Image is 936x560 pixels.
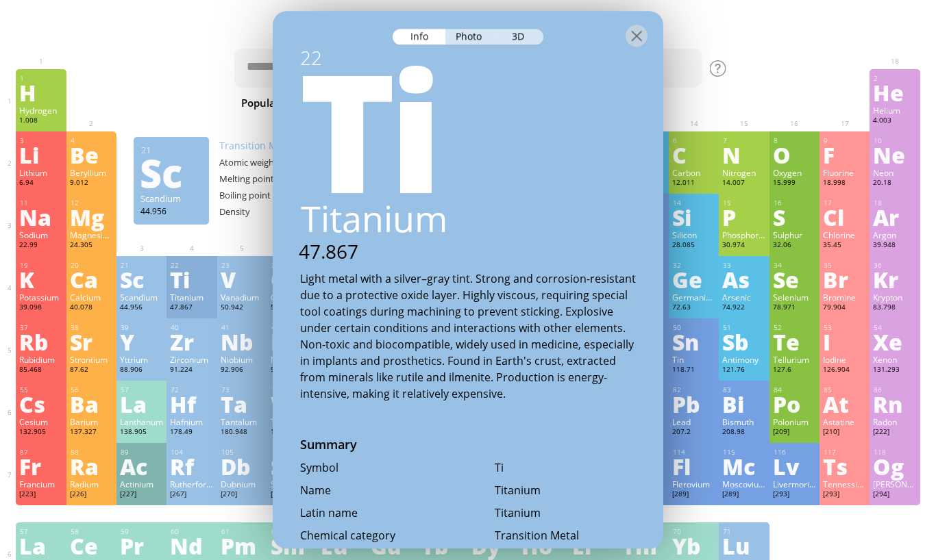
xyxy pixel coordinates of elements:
div: 118 [874,448,916,457]
div: 61 [221,527,264,536]
div: [209] [773,427,816,438]
div: Ti [271,44,664,209]
div: Db [221,455,264,477]
div: 3 [20,136,62,145]
div: Mo [271,331,314,353]
div: 39 [121,323,163,332]
div: 56 [71,385,113,394]
div: 208.98 [722,427,765,438]
div: 88 [71,448,113,457]
div: 105 [221,448,264,457]
div: Pb [672,393,715,415]
div: 91.224 [170,365,213,376]
div: [223] [19,489,62,500]
div: 2 [874,74,916,83]
div: 57 [20,527,62,536]
div: Tellurium [773,354,816,365]
div: 116 [774,448,816,457]
div: Mg [70,206,113,228]
div: Zr [170,331,213,353]
div: Kr [873,268,916,290]
div: W [271,393,314,415]
div: 47.867 [271,239,663,264]
div: Ac [120,455,163,477]
div: 50 [673,323,715,332]
div: Er [572,535,615,557]
div: Nb [221,331,264,353]
div: Selenium [773,292,816,303]
div: Argon [873,229,916,240]
div: Flerovium [672,479,715,489]
div: Se [773,268,816,290]
div: Molybdenum [271,354,314,365]
div: Zirconium [170,354,213,365]
div: 50.942 [221,303,264,314]
div: Chlorine [823,229,866,240]
div: H [19,81,62,103]
div: 15 [723,199,765,207]
div: 6.94 [19,178,62,189]
div: 58 [71,527,113,536]
div: Barium [70,416,113,427]
div: Chromium [271,292,314,303]
div: Rn [873,393,916,415]
div: 106 [271,448,314,457]
div: 72 [171,385,213,394]
div: 8 [774,136,816,145]
div: 14 [673,199,715,207]
div: Titanium [273,195,664,242]
div: Strontium [70,354,113,365]
div: 24.305 [70,240,113,251]
div: Photo [445,29,495,44]
div: I [823,331,866,353]
div: Ne [873,144,916,166]
div: 44.956 [140,205,202,216]
div: 85.468 [19,365,62,376]
div: V [221,268,264,290]
div: Tantalum [221,416,264,427]
div: 137.327 [70,427,113,438]
div: 60 [171,527,213,536]
div: 10 [874,136,916,145]
div: Helium [873,105,916,116]
div: 38 [71,323,113,332]
div: Cs [19,393,62,415]
div: Latin name [300,505,468,520]
div: 71 [723,527,765,536]
div: 40.078 [70,303,113,314]
div: 22.99 [19,240,62,251]
div: Name [300,483,468,498]
div: 9.012 [70,178,113,189]
div: 6 [673,136,715,145]
div: 44.956 [120,303,163,314]
div: Be [70,144,113,166]
div: 74.922 [722,303,765,314]
div: Niobium [221,354,264,365]
div: 54 [874,323,916,332]
div: Francium [19,479,62,489]
div: 83.798 [873,303,916,314]
div: 9 [824,136,866,145]
div: Popular: [241,94,293,113]
div: La [19,535,62,557]
div: 86 [874,385,916,394]
div: C [672,144,715,166]
div: Cesium [19,416,62,427]
div: 104 [171,448,213,457]
div: Sulphur [773,229,816,240]
div: Atomic weight [219,156,288,168]
div: Polonium [773,416,816,427]
div: 53 [824,323,866,332]
div: [289] [722,489,765,500]
div: 87 [20,448,62,457]
div: Gd [371,535,414,557]
div: 132.905 [19,427,62,438]
div: Radium [70,479,113,489]
div: Boiling point [219,189,288,201]
div: Arsenic [722,292,765,303]
div: 89 [121,448,163,457]
div: Moscovium [722,479,765,489]
div: 36 [874,261,916,270]
div: 34 [774,261,816,270]
div: 41 [221,323,264,332]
